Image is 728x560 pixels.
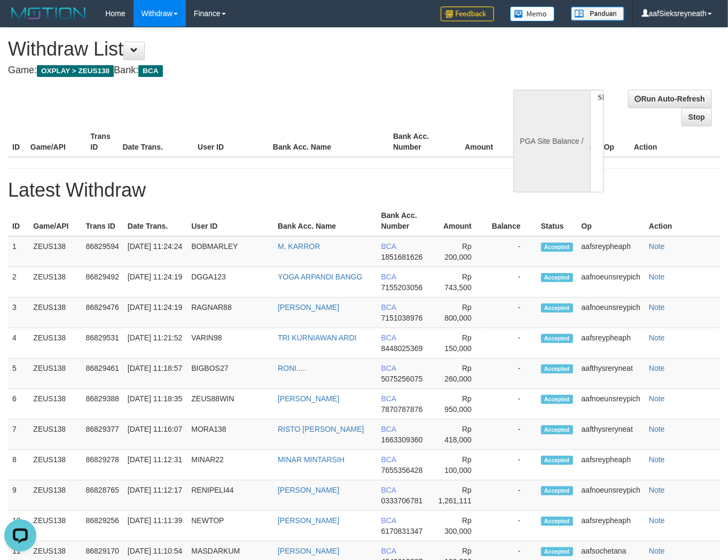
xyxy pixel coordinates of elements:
[26,127,87,157] th: Game/API
[630,127,720,157] th: Action
[600,127,630,157] th: Op
[123,206,187,236] th: Date Trans.
[381,253,423,261] span: 1851681626
[649,394,665,403] a: Note
[8,298,29,328] td: 3
[488,206,537,236] th: Balance
[123,359,187,389] td: [DATE] 11:18:57
[381,314,423,322] span: 7151038976
[82,267,123,298] td: 86829492
[8,359,29,389] td: 5
[82,359,123,389] td: 86829461
[123,328,187,359] td: [DATE] 11:21:52
[187,298,273,328] td: RAGNAR88
[278,425,364,433] a: RISTO [PERSON_NAME]
[138,65,162,77] span: BCA
[187,450,273,480] td: MINAR22
[628,90,712,108] a: Run Auto-Refresh
[577,328,645,359] td: aafsreypheaph
[278,364,307,372] a: RONI.....
[29,450,81,480] td: ZEUS138
[537,206,577,236] th: Status
[441,6,494,21] img: Feedback.jpg
[381,242,396,251] span: BCA
[123,236,187,267] td: [DATE] 11:24:24
[541,364,573,374] span: Accepted
[29,298,81,328] td: ZEUS138
[541,456,573,465] span: Accepted
[8,65,475,76] h4: Game: Bank:
[541,425,573,434] span: Accepted
[430,328,488,359] td: Rp 150,000
[187,480,273,511] td: RENIPELI44
[8,511,29,541] td: 10
[649,333,665,342] a: Note
[541,517,573,526] span: Accepted
[82,236,123,267] td: 86829594
[187,236,273,267] td: BOBMARLEY
[430,511,488,541] td: Rp 300,000
[193,127,269,157] th: User ID
[29,419,81,450] td: ZEUS138
[449,127,510,157] th: Amount
[430,267,488,298] td: Rp 743,500
[37,65,114,77] span: OXPLAY > ZEUS138
[430,419,488,450] td: Rp 418,000
[541,486,573,495] span: Accepted
[29,511,81,541] td: ZEUS138
[381,303,396,312] span: BCA
[649,486,665,494] a: Note
[649,455,665,464] a: Note
[649,242,665,251] a: Note
[8,450,29,480] td: 8
[187,206,273,236] th: User ID
[273,206,377,236] th: Bank Acc. Name
[8,419,29,450] td: 7
[381,496,423,505] span: 0333706781
[29,236,81,267] td: ZEUS138
[577,206,645,236] th: Op
[541,547,573,556] span: Accepted
[541,243,573,252] span: Accepted
[29,206,81,236] th: Game/API
[649,425,665,433] a: Note
[645,206,720,236] th: Action
[8,480,29,511] td: 9
[278,455,345,464] a: MINAR MINTARSIH
[123,389,187,419] td: [DATE] 11:18:35
[8,328,29,359] td: 4
[488,450,537,480] td: -
[123,298,187,328] td: [DATE] 11:24:19
[649,273,665,281] a: Note
[381,364,396,372] span: BCA
[123,480,187,511] td: [DATE] 11:12:17
[513,90,590,192] div: PGA Site Balance /
[430,206,488,236] th: Amount
[118,127,193,157] th: Date Trans.
[541,304,573,313] span: Accepted
[682,108,712,126] a: Stop
[488,298,537,328] td: -
[649,364,665,372] a: Note
[430,389,488,419] td: Rp 950,000
[187,359,273,389] td: BIGBOS27
[389,127,449,157] th: Bank Acc. Number
[381,283,423,292] span: 7155203056
[488,480,537,511] td: -
[381,516,396,525] span: BCA
[571,6,624,21] img: panduan.png
[577,511,645,541] td: aafsreypheaph
[187,267,273,298] td: DGGA123
[8,127,26,157] th: ID
[577,419,645,450] td: aafthysreryneat
[488,267,537,298] td: -
[510,6,555,21] img: Button%20Memo.svg
[8,206,29,236] th: ID
[381,466,423,475] span: 7655356428
[377,206,430,236] th: Bank Acc. Number
[430,236,488,267] td: Rp 200,000
[577,389,645,419] td: aafnoeunsreypich
[278,333,357,342] a: TRI KURNIAWAN ARDI
[8,5,89,21] img: MOTION_logo.png
[8,38,475,60] h1: Withdraw List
